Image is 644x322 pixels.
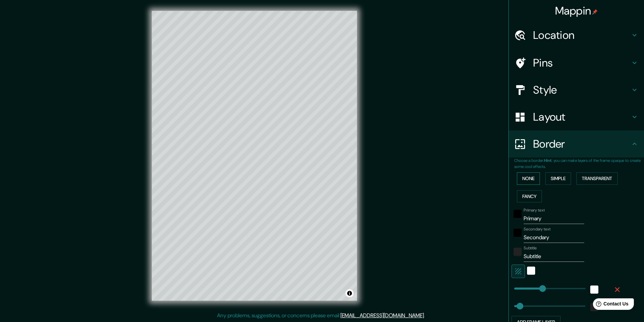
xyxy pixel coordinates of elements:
[533,28,630,42] h4: Location
[584,296,637,315] iframe: Help widget launcher
[533,56,630,70] h4: Pins
[533,110,630,124] h4: Layout
[527,267,535,275] button: white
[514,229,522,237] button: black
[514,210,522,218] button: black
[425,312,426,320] div: .
[345,289,354,297] button: Toggle attribution
[524,226,551,232] label: Secondary text
[340,312,424,319] a: [EMAIL_ADDRESS][DOMAIN_NAME]
[426,312,427,320] div: .
[592,9,598,15] img: pin-icon.png
[524,207,545,213] label: Primary text
[514,157,644,170] p: Choose a border. : you can make layers of the frame opaque to create some cool effects.
[514,248,522,256] button: color-222222
[517,190,542,203] button: Fancy
[533,83,630,97] h4: Style
[576,172,618,185] button: Transparent
[509,22,644,49] div: Location
[509,76,644,103] div: Style
[555,4,598,18] h4: Mappin
[217,312,425,320] p: Any problems, suggestions, or concerns please email .
[533,137,630,151] h4: Border
[524,245,537,251] label: Subtitle
[544,158,552,163] b: Hint
[509,130,644,157] div: Border
[509,49,644,76] div: Pins
[545,172,571,185] button: Simple
[517,172,540,185] button: None
[590,286,598,294] button: white
[509,103,644,130] div: Layout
